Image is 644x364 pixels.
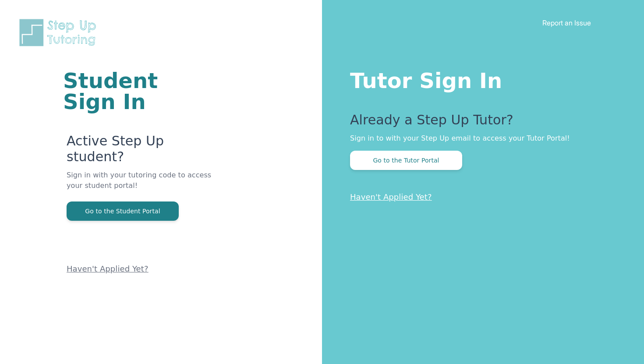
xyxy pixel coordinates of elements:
[67,133,217,170] p: Active Step Up student?
[67,264,149,273] a: Haven't Applied Yet?
[350,133,609,144] p: Sign in to with your Step Up email to access your Tutor Portal!
[67,207,179,215] a: Go to the Student Portal
[67,170,217,201] p: Sign in with your tutoring code to access your student portal!
[67,201,179,221] button: Go to the Student Portal
[350,156,462,164] a: Go to the Tutor Portal
[18,18,102,48] img: Step Up Tutoring horizontal logo
[63,70,217,112] h1: Student Sign In
[350,67,609,91] h1: Tutor Sign In
[350,151,462,170] button: Go to the Tutor Portal
[350,192,432,201] a: Haven't Applied Yet?
[350,112,609,133] p: Already a Step Up Tutor?
[542,18,591,27] a: Report an Issue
